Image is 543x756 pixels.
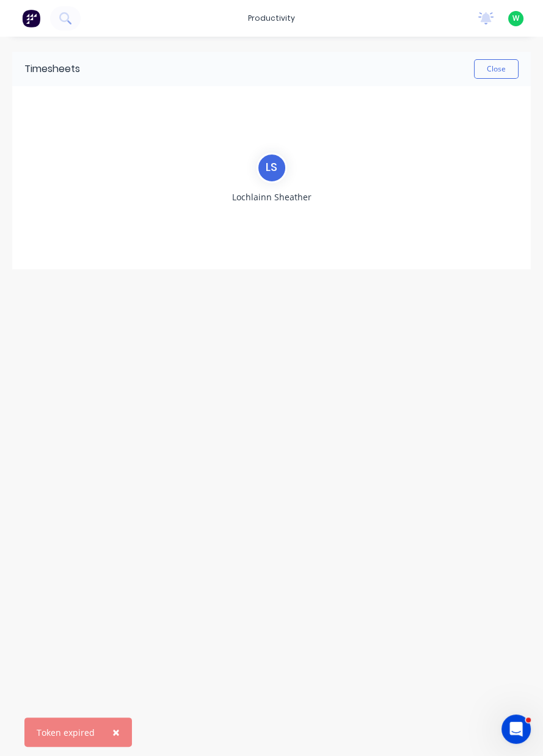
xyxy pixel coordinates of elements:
button: Close [100,718,132,747]
div: Token expired [37,726,95,739]
span: W [512,13,519,24]
button: Close [474,59,519,79]
span: × [112,724,120,741]
div: L S [257,153,287,183]
img: Factory [22,9,40,27]
div: Timesheets [24,62,80,76]
iframe: Intercom live chat [501,714,531,744]
div: productivity [242,9,301,27]
span: Lochlainn Sheather [232,191,312,203]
